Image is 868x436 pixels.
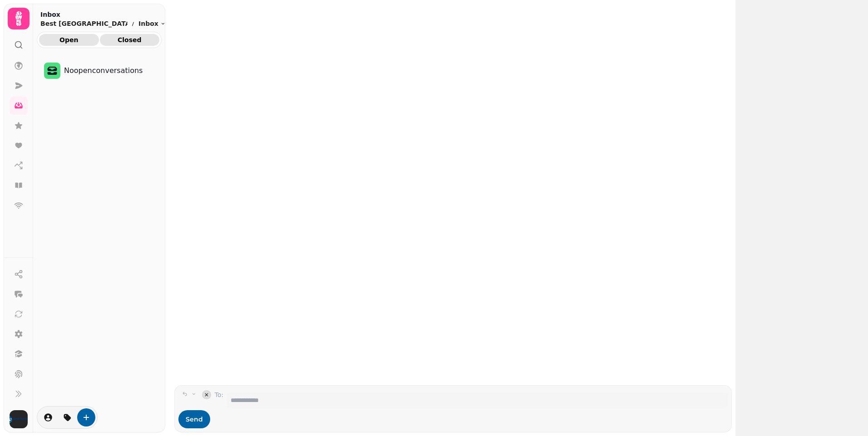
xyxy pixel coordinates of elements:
[39,34,99,46] button: Open
[107,37,153,43] span: Closed
[138,19,166,28] button: Inbox
[215,390,223,408] label: To:
[64,65,143,76] p: No open conversations
[40,19,166,28] nav: breadcrumb
[46,37,92,43] span: Open
[186,416,203,422] span: Send
[8,410,30,428] button: User avatar
[40,19,128,28] p: Best [GEOGRAPHIC_DATA] venue - 83942
[58,408,76,426] button: tag-thread
[10,410,28,428] img: User avatar
[77,408,95,426] button: create-convo
[202,390,211,399] button: collapse
[178,410,210,428] button: Send
[100,34,160,46] button: Closed
[40,10,166,19] h2: Inbox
